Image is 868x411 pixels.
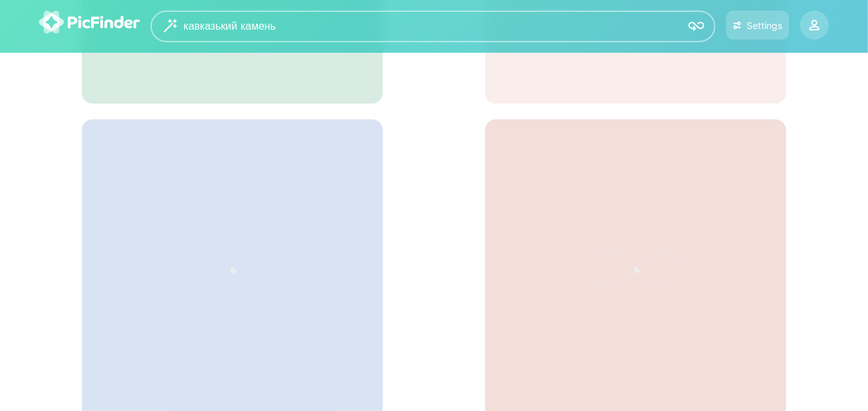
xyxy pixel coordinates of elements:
img: wizard.svg [164,19,177,32]
img: icon-search.svg [688,18,704,34]
button: Settings [726,11,789,40]
img: icon-settings.svg [733,20,742,31]
img: logo-picfinder-white-transparent.svg [39,11,140,34]
div: Settings [747,20,782,31]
